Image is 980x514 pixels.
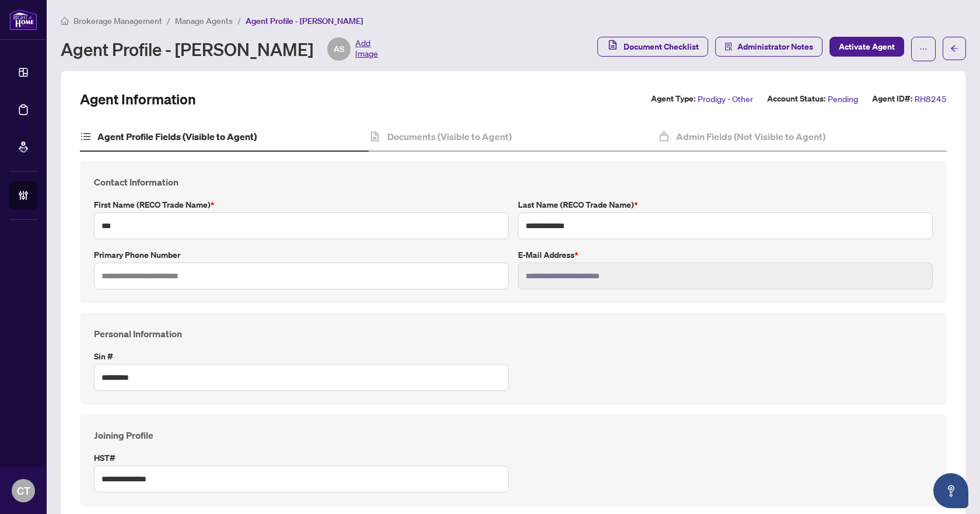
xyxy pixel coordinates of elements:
label: E-mail Address [518,249,933,261]
h4: Personal Information [94,327,933,341]
span: ellipsis [919,45,928,53]
h4: Agent Profile Fields (Visible to Agent) [97,130,257,144]
label: Account Status: [767,92,825,106]
span: Pending [828,92,858,106]
span: Prodigy - Other [698,92,753,106]
label: Agent ID#: [872,92,912,106]
button: Document Checklist [597,37,708,57]
label: Primary Phone Number [94,249,509,261]
li: / [237,14,241,27]
span: RH8245 [915,92,947,106]
h2: Agent Information [80,90,196,109]
label: Agent Type: [651,92,695,106]
li: / [167,14,170,27]
label: First Name (RECO Trade Name) [94,198,509,211]
span: Add Image [355,37,378,61]
button: Activate Agent [829,37,904,57]
h4: Documents (Visible to Agent) [387,130,512,144]
span: Agent Profile - [PERSON_NAME] [246,16,363,26]
button: Open asap [933,473,968,508]
div: Agent Profile - [PERSON_NAME] [61,37,378,61]
label: Sin # [94,350,509,363]
span: Activate Agent [839,37,895,56]
button: Administrator Notes [715,37,822,57]
span: solution [724,43,733,51]
span: Administrator Notes [737,37,813,56]
span: Brokerage Management [73,16,162,26]
label: HST# [94,452,509,464]
span: Manage Agents [175,16,233,26]
span: AS [334,43,344,55]
span: CT [17,482,30,499]
img: logo [9,9,37,30]
span: arrow-left [950,44,958,53]
h4: Joining Profile [94,428,933,442]
label: Last Name (RECO Trade Name) [518,198,933,211]
span: Document Checklist [624,37,699,56]
span: home [61,17,69,25]
h4: Admin Fields (Not Visible to Agent) [676,130,825,144]
h4: Contact Information [94,175,933,189]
